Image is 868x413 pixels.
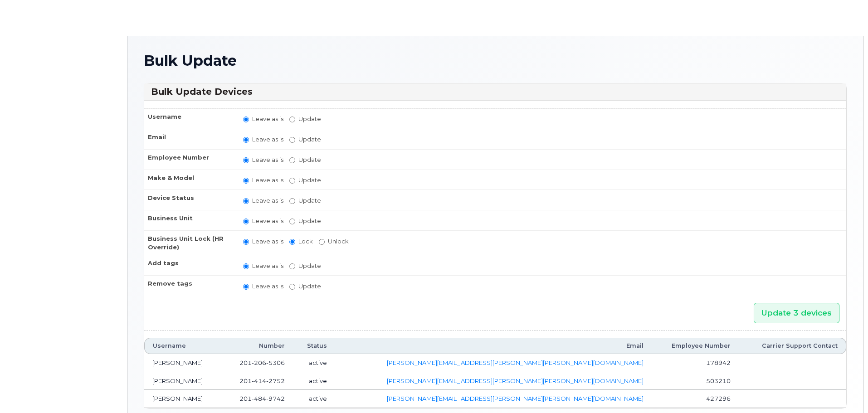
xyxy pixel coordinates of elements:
[144,189,235,210] th: Device Status
[144,210,235,230] th: Business Unit
[289,178,295,184] input: Update
[243,196,283,205] label: Leave as is
[243,135,283,144] label: Leave as is
[289,262,321,270] label: Update
[289,176,321,185] label: Update
[243,137,249,143] input: Leave as is
[144,372,221,390] td: [PERSON_NAME]
[289,157,295,163] input: Update
[144,108,235,129] th: Username
[289,284,295,290] input: Update
[289,237,313,246] label: Lock
[289,198,295,204] input: Update
[239,359,285,366] span: 201
[144,129,235,149] th: Email
[239,395,285,402] span: 201
[293,338,335,354] th: Status
[293,390,335,408] td: active
[335,338,652,354] th: Email
[144,275,235,296] th: Remove tags
[289,196,321,205] label: Update
[266,359,285,366] span: 5306
[289,135,321,144] label: Update
[239,377,285,384] span: 201
[243,117,249,122] input: Leave as is
[289,282,321,291] label: Update
[243,115,283,123] label: Leave as is
[387,359,644,366] a: [PERSON_NAME][EMAIL_ADDRESS][PERSON_NAME][PERSON_NAME][DOMAIN_NAME]
[652,372,739,390] td: 503210
[144,338,221,354] th: Username
[243,219,249,224] input: Leave as is
[252,359,266,366] span: 206
[652,338,739,354] th: Employee Number
[243,198,249,204] input: Leave as is
[289,137,295,143] input: Update
[289,117,295,122] input: Update
[319,237,349,246] label: Unlock
[266,395,285,402] span: 9742
[221,338,293,354] th: Number
[289,217,321,225] label: Update
[289,239,295,245] input: Lock
[243,263,249,269] input: Leave as is
[652,390,739,408] td: 427296
[243,282,283,291] label: Leave as is
[293,354,335,372] td: active
[144,170,235,190] th: Make & Model
[387,395,644,402] a: [PERSON_NAME][EMAIL_ADDRESS][PERSON_NAME][PERSON_NAME][DOMAIN_NAME]
[144,53,847,68] h1: Bulk Update
[319,239,325,245] input: Unlock
[754,303,839,323] input: Update 3 devices
[252,377,266,384] span: 414
[243,284,249,290] input: Leave as is
[243,176,283,185] label: Leave as is
[243,237,283,246] label: Leave as is
[289,219,295,224] input: Update
[144,390,221,408] td: [PERSON_NAME]
[266,377,285,384] span: 2752
[243,262,283,270] label: Leave as is
[289,263,295,269] input: Update
[151,86,839,98] h3: Bulk Update Devices
[289,155,321,164] label: Update
[387,377,644,384] a: [PERSON_NAME][EMAIL_ADDRESS][PERSON_NAME][PERSON_NAME][DOMAIN_NAME]
[144,255,235,275] th: Add tags
[243,178,249,184] input: Leave as is
[289,115,321,123] label: Update
[293,372,335,390] td: active
[739,338,846,354] th: Carrier Support Contact
[144,354,221,372] td: [PERSON_NAME]
[252,395,266,402] span: 484
[652,354,739,372] td: 178942
[144,149,235,170] th: Employee Number
[243,239,249,245] input: Leave as is
[243,155,283,164] label: Leave as is
[144,230,235,255] th: Business Unit Lock (HR Override)
[243,157,249,163] input: Leave as is
[243,217,283,225] label: Leave as is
